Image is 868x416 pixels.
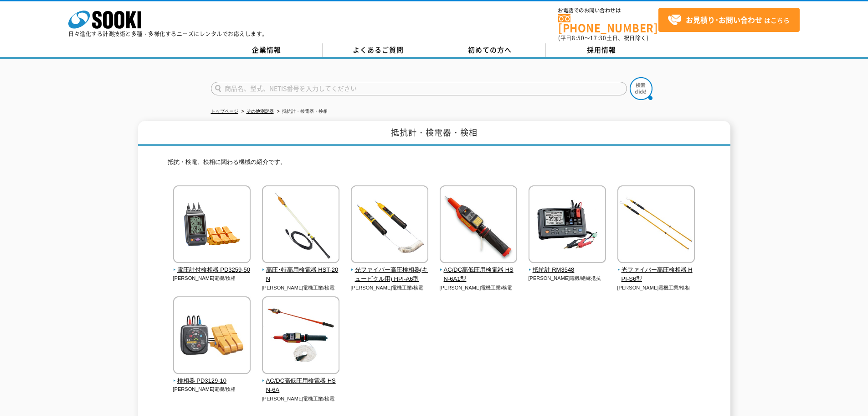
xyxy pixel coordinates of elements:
a: [PHONE_NUMBER] [558,14,658,33]
input: 商品名、型式、NETIS番号を入力してください [211,82,627,95]
h1: 抵抗計・検電器・検相 [138,121,730,146]
img: 抵抗計 RM3548 [529,185,606,265]
img: 光ファイバー高圧検相器(キュービクル用) HPI-A6型 [351,185,428,265]
img: 検相器 PD3129-10 [173,296,251,376]
a: AC/DC高低圧用検電器 HSN-6A1型 [440,257,518,284]
span: 高圧･特高用検電器 HST-20N [262,265,340,284]
span: 電圧計付検相器 PD3259-50 [173,265,251,275]
a: 光ファイバー高圧検相器(キュービクル用) HPI-A6型 [351,257,429,284]
a: 採用情報 [546,43,657,57]
img: btn_search.png [630,77,652,100]
span: 初めての方へ [468,45,512,55]
p: [PERSON_NAME]電機工業/検電 [440,284,518,292]
a: 抵抗計 RM3548 [529,257,606,275]
p: 日々進化する計測技術と多種・多様化するニーズにレンタルでお応えします。 [68,31,268,37]
a: 企業情報 [211,43,323,57]
p: 抵抗・検電、検相に関わる機械の紹介です。 [168,158,701,172]
span: 抵抗計 RM3548 [529,265,606,275]
img: AC/DC高低圧用検電器 HSN-6A1型 [440,185,517,265]
p: [PERSON_NAME]電機工業/検電 [262,395,340,403]
span: AC/DC高低圧用検電器 HSN-6A [262,376,340,395]
p: [PERSON_NAME]電機工業/検相 [617,284,695,292]
span: はこちら [668,13,790,27]
a: トップページ [211,109,238,114]
span: 光ファイバー高圧検相器(キュービクル用) HPI-A6型 [351,265,429,284]
p: [PERSON_NAME]電機工業/検電 [262,284,340,292]
p: [PERSON_NAME]電機工業/検電 [351,284,429,292]
a: 検相器 PD3129-10 [173,368,251,386]
a: お見積り･お問い合わせはこちら [658,8,800,32]
span: (平日 ～ 土日、祝日除く) [558,34,648,42]
img: AC/DC高低圧用検電器 HSN-6A [262,296,339,376]
img: 光ファイバー高圧検相器 HPI-S6型 [617,185,695,265]
a: よくあるご質問 [323,43,434,57]
a: その他測定器 [247,109,274,114]
p: [PERSON_NAME]電機/検相 [173,385,251,393]
span: 8:50 [572,34,585,42]
span: 光ファイバー高圧検相器 HPI-S6型 [617,265,695,284]
a: 高圧･特高用検電器 HST-20N [262,257,340,284]
a: 電圧計付検相器 PD3259-50 [173,257,251,275]
img: 高圧･特高用検電器 HST-20N [262,185,339,265]
strong: お見積り･お問い合わせ [686,14,762,25]
p: [PERSON_NAME]電機/検相 [173,274,251,282]
p: [PERSON_NAME]電機/絶縁抵抗 [529,274,606,282]
span: 17:30 [590,34,606,42]
span: お電話でのお問い合わせは [558,8,658,13]
span: AC/DC高低圧用検電器 HSN-6A1型 [440,265,518,284]
li: 抵抗計・検電器・検相 [275,107,328,116]
span: 検相器 PD3129-10 [173,376,251,386]
a: AC/DC高低圧用検電器 HSN-6A [262,368,340,395]
a: 光ファイバー高圧検相器 HPI-S6型 [617,257,695,284]
img: 電圧計付検相器 PD3259-50 [173,185,251,265]
a: 初めての方へ [434,43,546,57]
